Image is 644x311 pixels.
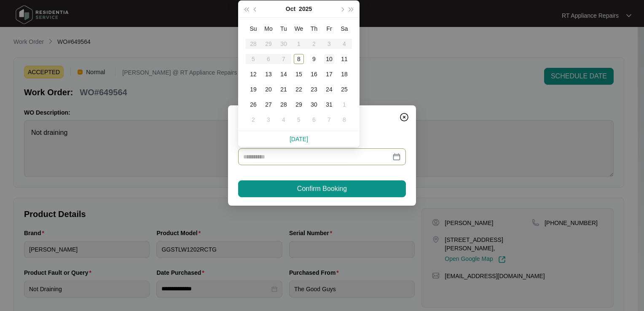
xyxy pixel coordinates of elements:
[337,21,352,36] th: Sa
[238,180,406,197] button: Confirm Booking
[279,69,289,79] div: 14
[276,21,291,36] th: Tu
[263,115,274,125] div: 3
[246,82,261,97] td: 2025-10-19
[306,67,322,82] td: 2025-10-16
[324,115,334,125] div: 7
[246,67,261,82] td: 2025-10-12
[324,69,334,79] div: 17
[339,84,349,94] div: 25
[306,112,322,127] td: 2025-11-06
[294,99,304,110] div: 29
[248,84,258,94] div: 19
[246,112,261,127] td: 2025-11-02
[290,136,308,142] a: [DATE]
[297,184,347,194] span: Confirm Booking
[243,152,391,161] input: Date
[263,84,274,94] div: 20
[337,112,352,127] td: 2025-11-08
[397,110,411,124] button: Close
[399,112,409,122] img: closeCircle
[246,21,261,36] th: Su
[263,69,274,79] div: 13
[337,67,352,82] td: 2025-10-18
[322,112,337,127] td: 2025-11-07
[309,115,319,125] div: 6
[294,54,304,64] div: 8
[291,112,306,127] td: 2025-11-05
[322,97,337,112] td: 2025-10-31
[291,82,306,97] td: 2025-10-22
[339,54,349,64] div: 11
[306,21,322,36] th: Th
[291,67,306,82] td: 2025-10-15
[309,69,319,79] div: 16
[309,99,319,110] div: 30
[291,51,306,67] td: 2025-10-08
[324,54,334,64] div: 10
[276,67,291,82] td: 2025-10-14
[248,99,258,110] div: 26
[291,21,306,36] th: We
[309,54,319,64] div: 9
[322,21,337,36] th: Fr
[322,82,337,97] td: 2025-10-24
[261,97,276,112] td: 2025-10-27
[279,84,289,94] div: 21
[261,112,276,127] td: 2025-11-03
[306,97,322,112] td: 2025-10-30
[337,82,352,97] td: 2025-10-25
[322,67,337,82] td: 2025-10-17
[248,69,258,79] div: 12
[261,21,276,36] th: Mo
[276,82,291,97] td: 2025-10-21
[324,99,334,110] div: 31
[339,115,349,125] div: 8
[261,67,276,82] td: 2025-10-13
[286,0,295,17] button: Oct
[279,115,289,125] div: 4
[299,0,312,17] button: 2025
[276,112,291,127] td: 2025-11-04
[246,97,261,112] td: 2025-10-26
[248,115,258,125] div: 2
[339,69,349,79] div: 18
[322,51,337,67] td: 2025-10-10
[294,115,304,125] div: 5
[263,99,274,110] div: 27
[294,84,304,94] div: 22
[337,97,352,112] td: 2025-11-01
[279,99,289,110] div: 28
[306,82,322,97] td: 2025-10-23
[261,82,276,97] td: 2025-10-20
[339,99,349,110] div: 1
[337,51,352,67] td: 2025-10-11
[291,97,306,112] td: 2025-10-29
[324,84,334,94] div: 24
[294,69,304,79] div: 15
[306,51,322,67] td: 2025-10-09
[309,84,319,94] div: 23
[276,97,291,112] td: 2025-10-28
